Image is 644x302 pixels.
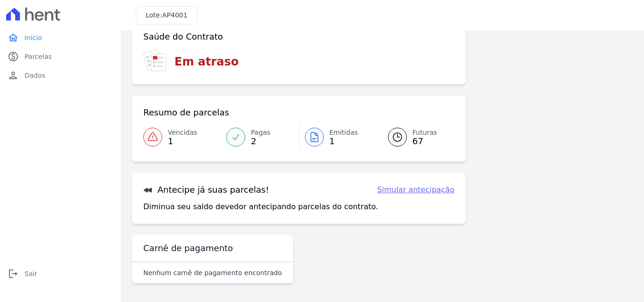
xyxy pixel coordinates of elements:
[330,138,358,145] span: 1
[4,264,117,283] a: logoutSair
[251,138,270,145] span: 2
[146,10,188,20] h3: Lote:
[174,53,239,70] h3: Em atraso
[143,124,221,150] a: Vencidas 1
[377,124,454,150] a: Futuras 67
[168,128,197,138] span: Vencidas
[377,184,454,196] a: Simular antecipação
[25,33,42,42] span: Início
[8,32,19,43] i: home
[413,128,437,138] span: Futuras
[168,138,197,145] span: 1
[25,71,45,80] span: Dados
[8,70,19,81] i: person
[4,47,117,66] a: paidParcelas
[299,124,377,150] a: Emitidas 1
[4,28,117,47] a: homeInício
[162,11,188,19] span: AP4001
[25,269,37,278] span: Sair
[143,31,223,42] h3: Saúde do Contrato
[221,124,298,150] a: Pagas 2
[413,138,437,145] span: 67
[143,184,269,196] h3: Antecipe já suas parcelas!
[8,51,19,62] i: paid
[143,107,229,118] h3: Resumo de parcelas
[8,268,19,279] i: logout
[143,268,282,278] p: Nenhum carnê de pagamento encontrado
[251,128,270,138] span: Pagas
[25,52,52,61] span: Parcelas
[143,201,378,212] p: Diminua seu saldo devedor antecipando parcelas do contrato.
[330,128,358,138] span: Emitidas
[143,243,233,254] h3: Carnê de pagamento
[4,66,117,85] a: personDados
